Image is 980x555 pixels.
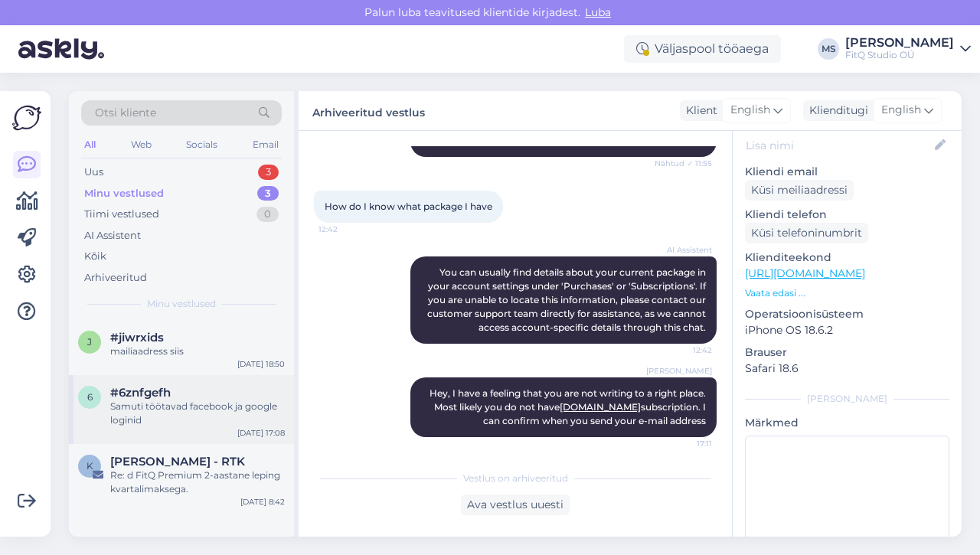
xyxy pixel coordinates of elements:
[325,201,492,212] span: How do I know what package I have
[87,391,93,403] span: 6
[147,297,216,311] span: Minu vestlused
[624,35,781,63] div: Väljaspool tööaega
[655,158,712,169] span: Nähtud ✓ 11:55
[745,164,949,180] p: Kliendi email
[87,336,92,348] span: j
[745,207,949,223] p: Kliendi telefon
[655,244,712,256] span: AI Assistent
[110,386,171,400] span: #6znfgefh
[745,266,865,280] a: [URL][DOMAIN_NAME]
[745,392,949,406] div: [PERSON_NAME]
[237,427,285,439] div: [DATE] 17:08
[81,135,99,155] div: All
[745,415,949,431] p: Märkmed
[110,331,164,344] span: #jiwrxids
[745,306,949,322] p: Operatsioonisüsteem
[84,186,164,201] div: Minu vestlused
[110,468,285,496] div: Re: d FitQ Premium 2-aastane leping kvartalimaksega.
[95,105,156,121] span: Otsi kliente
[110,344,285,358] div: mailiaadress siis
[430,387,708,426] span: Hey, I have a feeling that you are not writing to a right place. Most likely you do not have subs...
[110,400,285,427] div: Samuti töötavad facebook ja google loginid
[250,135,282,155] div: Email
[256,207,279,222] div: 0
[580,5,616,19] span: Luba
[128,135,155,155] div: Web
[845,49,954,61] div: FitQ Studio OÜ
[84,165,103,180] div: Uus
[84,249,106,264] div: Kõik
[745,180,854,201] div: Küsi meiliaadressi
[803,103,868,119] div: Klienditugi
[237,358,285,370] div: [DATE] 18:50
[745,250,949,266] p: Klienditeekond
[680,103,717,119] div: Klient
[110,455,245,468] span: Kaja Toom - RTK
[183,135,220,155] div: Socials
[646,365,712,377] span: [PERSON_NAME]
[84,270,147,286] div: Arhiveeritud
[745,223,868,243] div: Küsi telefoninumbrit
[746,137,932,154] input: Lisa nimi
[881,102,921,119] span: English
[240,496,285,508] div: [DATE] 8:42
[258,165,279,180] div: 3
[818,38,839,60] div: MS
[730,102,770,119] span: English
[745,344,949,361] p: Brauser
[257,186,279,201] div: 3
[745,361,949,377] p: Safari 18.6
[12,103,41,132] img: Askly Logo
[84,207,159,222] div: Tiimi vestlused
[560,401,641,413] a: [DOMAIN_NAME]
[312,100,425,121] label: Arhiveeritud vestlus
[745,286,949,300] p: Vaata edasi ...
[427,266,708,333] span: You can usually find details about your current package in your account settings under 'Purchases...
[845,37,954,49] div: [PERSON_NAME]
[745,322,949,338] p: iPhone OS 18.6.2
[461,495,570,515] div: Ava vestlus uuesti
[845,37,971,61] a: [PERSON_NAME]FitQ Studio OÜ
[655,344,712,356] span: 12:42
[318,224,376,235] span: 12:42
[84,228,141,243] div: AI Assistent
[87,460,93,472] span: K
[463,472,568,485] span: Vestlus on arhiveeritud
[655,438,712,449] span: 17:11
